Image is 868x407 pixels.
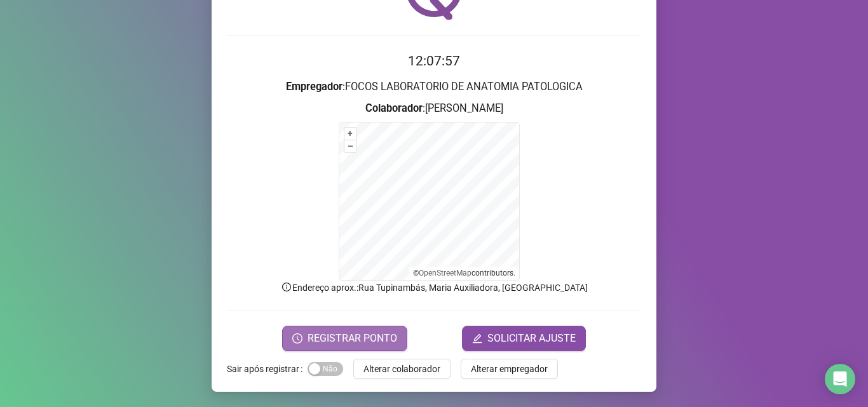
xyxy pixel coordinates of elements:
label: Sair após registrar [227,359,308,379]
h3: : [PERSON_NAME] [227,100,641,117]
button: REGISTRAR PONTO [282,326,407,351]
div: Open Intercom Messenger [825,364,855,394]
strong: Empregador [286,81,342,93]
a: OpenStreetMap [419,269,471,277]
span: Alterar empregador [471,362,548,376]
p: Endereço aprox. : Rua Tupinambás, Maria Auxiliadora, [GEOGRAPHIC_DATA] [227,281,641,295]
span: clock-circle [292,333,302,344]
strong: Colaborador [365,102,423,114]
button: + [344,128,356,140]
button: Alterar empregador [461,359,558,379]
span: info-circle [281,281,292,293]
h3: : FOCOS LABORATORIO DE ANATOMIA PATOLOGICA [227,79,641,95]
li: © contributors. [413,269,515,277]
button: Alterar colaborador [353,359,451,379]
button: – [344,140,356,152]
span: REGISTRAR PONTO [308,331,397,346]
span: SOLICITAR AJUSTE [487,331,576,346]
time: 12:07:57 [408,53,460,69]
span: Alterar colaborador [363,362,440,376]
span: edit [472,333,482,344]
button: editSOLICITAR AJUSTE [462,326,586,351]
